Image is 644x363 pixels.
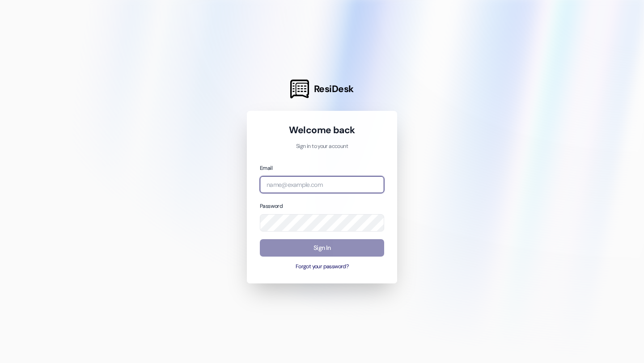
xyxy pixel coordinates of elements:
span: ResiDesk [314,83,354,95]
h1: Welcome back [260,124,384,136]
input: name@example.com [260,176,384,194]
p: Sign in to your account [260,143,384,151]
label: Email [260,165,272,172]
img: ResiDesk Logo [290,80,309,98]
button: Forgot your password? [260,263,384,271]
label: Password [260,203,283,210]
button: Sign In [260,239,384,257]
